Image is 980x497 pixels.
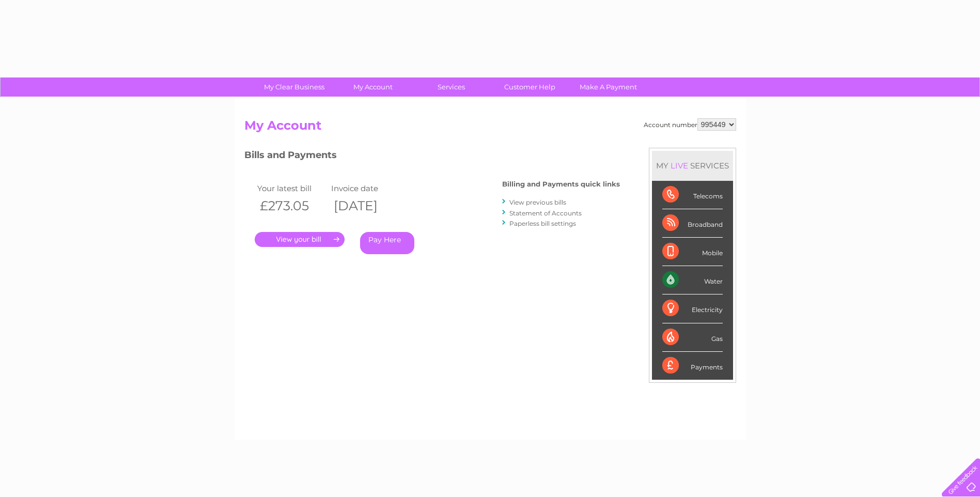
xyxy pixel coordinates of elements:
[662,209,723,238] div: Broadband
[360,232,414,254] a: Pay Here
[662,266,723,294] div: Water
[255,232,345,247] a: .
[252,77,337,97] a: My Clear Business
[244,148,620,166] h3: Bills and Payments
[487,77,572,97] a: Customer Help
[255,181,329,195] td: Your latest bill
[329,181,403,195] td: Invoice date
[409,77,494,97] a: Services
[330,77,415,97] a: My Account
[662,323,723,352] div: Gas
[329,195,403,216] th: [DATE]
[509,198,566,206] a: View previous bills
[662,238,723,266] div: Mobile
[662,294,723,323] div: Electricity
[509,220,576,227] a: Paperless bill settings
[652,151,733,180] div: MY SERVICES
[644,118,736,131] div: Account number
[502,180,620,188] h4: Billing and Payments quick links
[255,195,329,216] th: £273.05
[662,352,723,380] div: Payments
[662,181,723,209] div: Telecoms
[509,209,582,217] a: Statement of Accounts
[566,77,651,97] a: Make A Payment
[244,118,736,138] h2: My Account
[668,161,690,170] div: LIVE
